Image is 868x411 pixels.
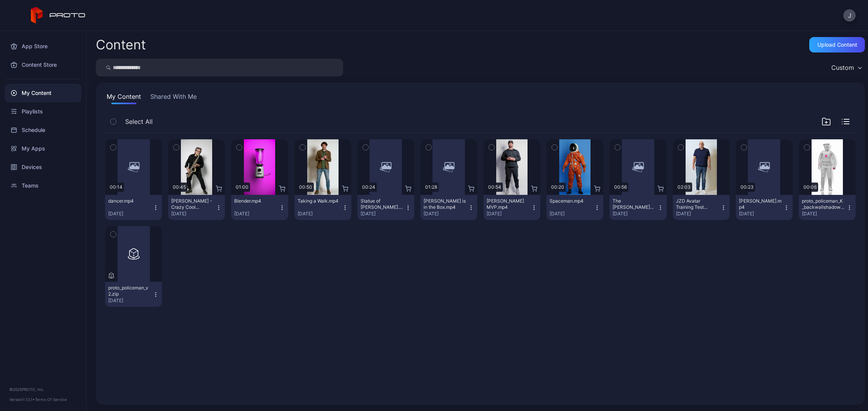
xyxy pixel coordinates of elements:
[550,198,592,204] div: Spaceman.mp4
[231,195,288,220] button: Blender.mp4[DATE]
[817,42,857,48] div: Upload Content
[676,211,720,217] div: [DATE]
[108,298,153,304] div: [DATE]
[487,211,531,217] div: [DATE]
[298,211,342,217] div: [DATE]
[168,195,225,220] button: [PERSON_NAME] - Crazy Cool Technology.mp4[DATE]
[108,211,153,217] div: [DATE]
[35,397,67,402] a: Terms Of Service
[609,195,666,220] button: The [PERSON_NAME] [PERSON_NAME].mp4[DATE]
[799,195,856,220] button: proto_policeman_K_backwallshadow_5.mp4[DATE]
[9,386,77,392] div: © 2025 PROTO, Inc.
[736,195,793,220] button: [PERSON_NAME].mp4[DATE]
[357,195,414,220] button: Statue of [PERSON_NAME].mp4[DATE]
[361,211,405,217] div: [DATE]
[802,211,846,217] div: [DATE]
[843,9,856,22] button: J
[420,195,477,220] button: [PERSON_NAME] is in the Box.mp4[DATE]
[294,195,351,220] button: Taking a Walk.mp4[DATE]
[676,198,718,210] div: JZD Avatar Training Test Large.mp4
[613,198,655,210] div: The Mona Lisa.mp4
[5,121,82,139] a: Schedule
[149,92,198,104] button: Shared With Me
[108,285,151,297] div: proto_policeman_v2.zip
[809,37,865,52] button: Upload Content
[234,211,279,217] div: [DATE]
[5,102,82,121] a: Playlists
[5,139,82,158] a: My Apps
[125,117,153,126] span: Select All
[827,59,865,76] button: Custom
[5,37,82,56] a: App Store
[234,198,277,204] div: Blender.mp4
[739,211,783,217] div: [DATE]
[171,198,214,210] div: Scott Page - Crazy Cool Technology.mp4
[424,211,468,217] div: [DATE]
[5,158,82,176] a: Devices
[483,195,540,220] button: [PERSON_NAME] MVP.mp4[DATE]
[487,198,529,210] div: Albert Pujols MVP.mp4
[96,38,146,51] div: Content
[424,198,466,210] div: Howie Mandel is in the Box.mp4
[105,92,143,104] button: My Content
[105,195,162,220] button: dancer.mp4[DATE]
[613,211,657,217] div: [DATE]
[802,198,844,210] div: proto_policeman_K_backwallshadow_5.mp4
[739,198,781,210] div: Ryan Proto.mp4
[5,176,82,195] a: Teams
[546,195,603,220] button: Spaceman.mp4[DATE]
[673,195,730,220] button: JZD Avatar Training Test Large.mp4[DATE]
[831,64,854,71] div: Custom
[5,56,82,74] a: Content Store
[9,397,35,402] span: Version 1.13.1 •
[108,198,151,204] div: dancer.mp4
[298,198,340,204] div: Taking a Walk.mp4
[361,198,403,210] div: Statue of David.mp4
[105,282,162,307] button: proto_policeman_v2.zip[DATE]
[171,211,216,217] div: [DATE]
[5,84,82,102] a: My Content
[550,211,594,217] div: [DATE]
